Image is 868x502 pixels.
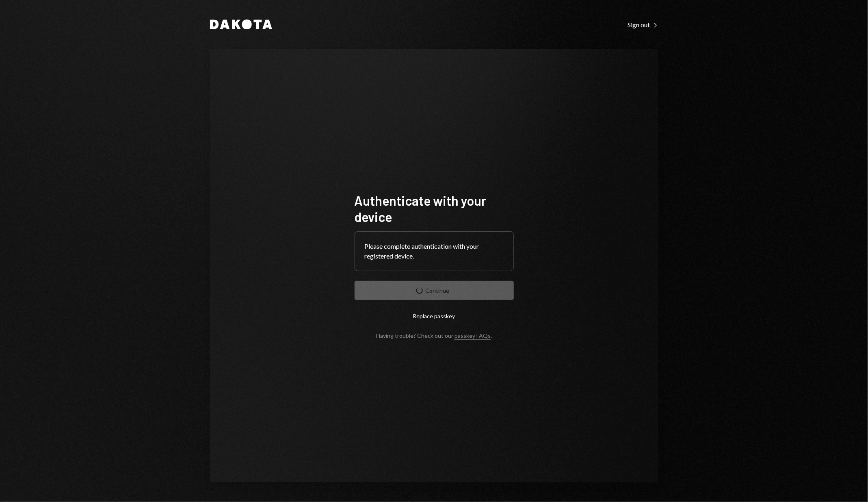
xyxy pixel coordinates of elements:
[365,241,504,261] div: Please complete authentication with your registered device.
[376,332,492,339] div: Having trouble? Check out our .
[355,306,514,326] button: Replace passkey
[628,20,658,29] a: Sign out
[355,192,514,225] h1: Authenticate with your device
[628,21,658,29] div: Sign out
[455,332,491,340] a: passkey FAQs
